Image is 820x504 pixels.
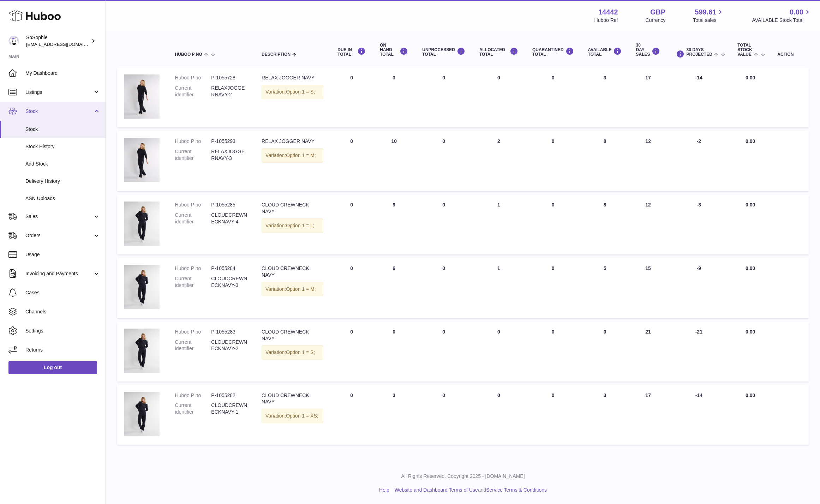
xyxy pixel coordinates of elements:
[646,17,666,24] div: Currency
[330,67,373,127] td: 0
[650,7,665,17] strong: GBP
[472,131,525,191] td: 2
[693,17,724,24] span: Total sales
[667,67,730,127] td: -14
[262,138,323,145] div: RELAX JOGGER NAVY
[629,385,667,445] td: 17
[379,487,389,493] a: Help
[415,194,472,254] td: 0
[124,392,160,436] img: product image
[552,202,555,208] span: 0
[175,402,211,415] dt: Current identifier
[25,161,100,167] span: Add Stock
[175,329,211,335] dt: Huboo P no
[25,270,93,277] span: Invoicing and Payments
[262,202,323,215] div: CLOUD CREWNECK NAVY
[175,339,211,352] dt: Current identifier
[746,392,755,398] span: 0.00
[286,413,318,419] span: Option 1 = XS;
[211,212,247,225] dd: CLOUDCREWNECKNAVY-4
[472,385,525,445] td: 0
[124,265,160,309] img: product image
[581,322,629,382] td: 0
[373,258,415,318] td: 6
[552,138,555,144] span: 0
[581,258,629,318] td: 5
[26,41,104,47] span: [EMAIL_ADDRESS][DOMAIN_NAME]
[330,322,373,382] td: 0
[392,487,547,493] li: and
[629,131,667,191] td: 12
[752,17,812,24] span: AVAILABLE Stock Total
[746,202,755,208] span: 0.00
[777,52,802,57] div: Action
[124,329,160,373] img: product image
[552,392,555,398] span: 0
[422,47,465,57] div: UNPROCESSED Total
[415,131,472,191] td: 0
[25,289,100,296] span: Cases
[746,75,755,80] span: 0.00
[667,131,730,191] td: -2
[211,329,247,335] dd: P-1055283
[175,275,211,289] dt: Current identifier
[594,17,618,24] div: Huboo Ref
[415,258,472,318] td: 0
[629,322,667,382] td: 21
[373,322,415,382] td: 0
[395,487,478,493] a: Website and Dashboard Terms of Use
[373,194,415,254] td: 9
[175,74,211,81] dt: Huboo P no
[752,7,812,24] a: 0.00 AVAILABLE Stock Total
[262,345,323,360] div: Variation:
[746,265,755,271] span: 0.00
[330,194,373,254] td: 0
[581,67,629,127] td: 3
[415,322,472,382] td: 0
[581,194,629,254] td: 8
[262,409,323,423] div: Variation:
[532,47,574,57] div: QUARANTINED Total
[262,148,323,163] div: Variation:
[286,152,316,158] span: Option 1 = M;
[211,392,247,399] dd: P-1055282
[598,7,618,17] strong: 14442
[373,67,415,127] td: 3
[25,232,93,239] span: Orders
[472,322,525,382] td: 0
[746,329,755,335] span: 0.00
[373,385,415,445] td: 3
[25,347,100,353] span: Returns
[337,47,366,57] div: DUE IN TOTAL
[636,43,660,57] div: 30 DAY SALES
[472,67,525,127] td: 0
[262,74,323,81] div: RELAX JOGGER NAVY
[262,329,323,342] div: CLOUD CREWNECK NAVY
[211,148,247,162] dd: RELAXJOGGERNAVY-3
[667,385,730,445] td: -14
[175,138,211,145] dt: Huboo P no
[211,265,247,272] dd: P-1055284
[695,7,716,17] span: 599.61
[415,385,472,445] td: 0
[286,223,315,228] span: Option 1 = L;
[629,258,667,318] td: 15
[211,339,247,352] dd: CLOUDCREWNECKNAVY-2
[211,402,247,415] dd: CLOUDCREWNECKNAVY-1
[25,70,100,77] span: My Dashboard
[262,85,323,99] div: Variation:
[479,47,518,57] div: ALLOCATED Total
[124,202,160,246] img: product image
[472,258,525,318] td: 1
[737,43,752,57] span: Total stock value
[373,131,415,191] td: 10
[175,85,211,98] dt: Current identifier
[629,67,667,127] td: 17
[472,194,525,254] td: 1
[286,349,315,355] span: Option 1 = S;
[175,52,202,57] span: Huboo P no
[112,473,814,480] p: All Rights Reserved. Copyright 2025 - [DOMAIN_NAME]
[330,131,373,191] td: 0
[262,392,323,406] div: CLOUD CREWNECK NAVY
[746,138,755,144] span: 0.00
